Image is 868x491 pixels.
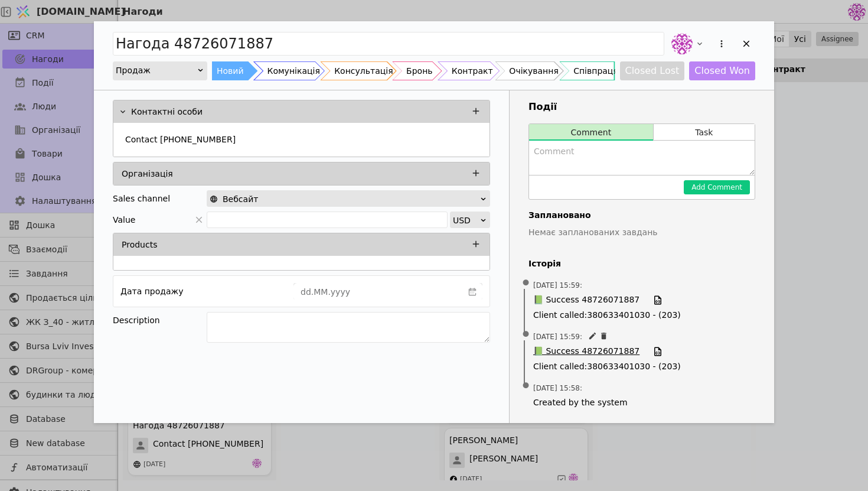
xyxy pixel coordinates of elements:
[533,280,582,291] span: [DATE] 15:59 :
[452,61,493,80] div: Контракт
[533,331,582,342] span: [DATE] 15:59 :
[533,396,750,409] span: Created by the system
[94,21,774,423] div: Add Opportunity
[533,294,639,307] span: 📗 Success 48726071887
[528,226,755,239] p: Немає запланованих завдань
[217,61,244,80] div: Новий
[528,258,755,270] h4: Історія
[520,371,532,401] span: •
[520,268,532,298] span: •
[689,61,755,80] button: Closed Won
[684,180,750,194] button: Add Comment
[573,61,618,80] div: Співпраця
[113,212,135,228] span: Value
[122,168,173,180] p: Організація
[529,124,653,141] button: Comment
[120,283,183,300] div: Дата продажу
[528,100,755,114] h3: Події
[125,134,236,146] p: Contact [PHONE_NUMBER]
[533,345,639,358] span: 📗 Success 48726071887
[528,209,755,222] h4: Заплановано
[116,62,197,79] div: Продаж
[453,212,479,229] div: USD
[131,106,203,118] p: Контактні особи
[468,288,477,296] svg: calender simple
[122,239,157,251] p: Products
[533,309,750,321] span: Client called : 380633401030 - (203)
[671,33,693,54] img: de
[334,61,393,80] div: Консультація
[113,312,207,329] div: Description
[620,61,685,80] button: Closed Lost
[654,124,755,141] button: Task
[223,191,258,207] span: Вебсайт
[406,61,432,80] div: Бронь
[533,360,750,373] span: Client called : 380633401030 - (203)
[520,320,532,350] span: •
[113,190,170,207] div: Sales channel
[267,61,320,80] div: Комунікація
[294,284,463,300] input: dd.MM.yyyy
[509,61,558,80] div: Очікування
[210,195,218,203] img: online-store.svg
[533,383,582,394] span: [DATE] 15:58 :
